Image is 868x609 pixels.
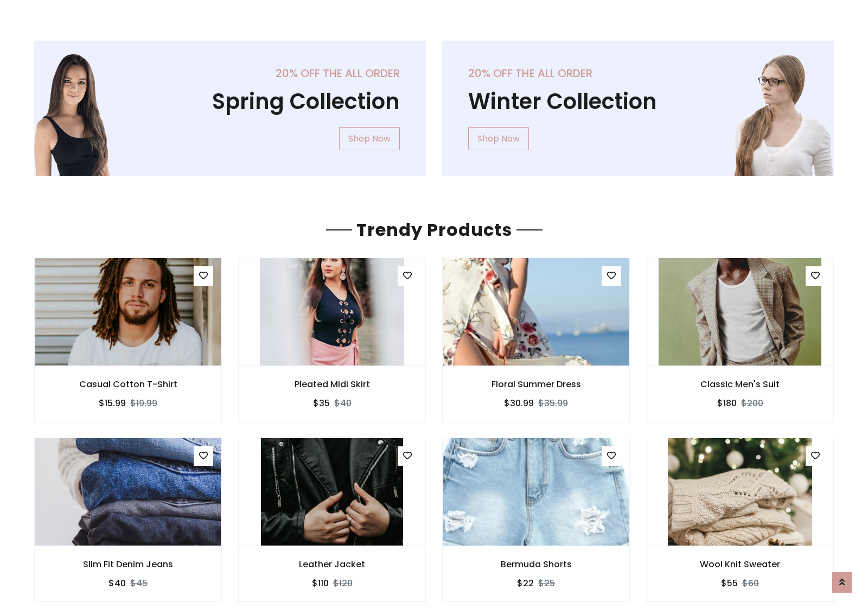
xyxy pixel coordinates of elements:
h6: $55 [721,578,738,588]
h5: 20% off the all order [468,67,808,80]
del: $35.99 [538,397,568,409]
del: $45 [130,577,148,589]
h6: Floral Summer Dress [443,379,629,389]
h6: $15.99 [99,398,126,408]
h5: 20% off the all order [60,67,400,80]
h6: Leather Jacket [239,559,425,569]
h6: Slim Fit Denim Jeans [35,559,221,569]
del: $19.99 [130,397,157,409]
h1: Spring Collection [60,88,400,114]
h6: Classic Men's Suit [647,379,833,389]
h6: Casual Cotton T-Shirt [35,379,221,389]
h6: $40 [108,578,126,588]
h1: Winter Collection [468,88,808,114]
a: Shop Now [468,127,529,150]
h6: $22 [517,578,534,588]
h6: $30.99 [504,398,534,408]
h6: $35 [313,398,330,408]
h6: Wool Knit Sweater [647,559,833,569]
del: $60 [742,577,759,589]
h6: $180 [717,398,737,408]
h6: Pleated Midi Skirt [239,379,425,389]
span: Trendy Products [352,217,516,242]
h6: Bermuda Shorts [443,559,629,569]
del: $200 [741,397,763,409]
h6: $110 [312,578,329,588]
a: Shop Now [339,127,400,150]
del: $40 [334,397,352,409]
del: $120 [333,577,353,589]
del: $25 [538,577,555,589]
